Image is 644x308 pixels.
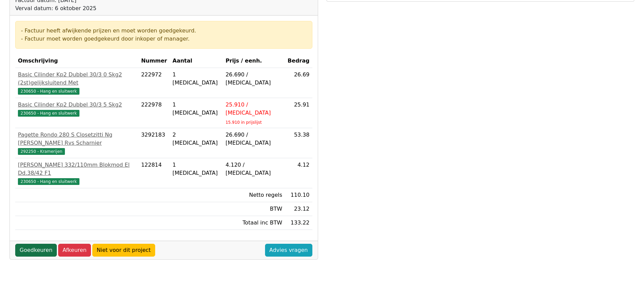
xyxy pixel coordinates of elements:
a: Pagette Rondo 280 S Closetzitti Ng [PERSON_NAME] Rvs Scharnier292250 - Kramerijen [18,131,136,155]
a: Advies vragen [265,244,312,257]
a: Afkeuren [58,244,91,257]
div: Basic Cilinder Kp2 Dubbel 30/3 0 Skg2 (2st)gelijksluitend Met [18,71,136,87]
td: 23.12 [285,202,312,216]
div: [PERSON_NAME] 332/110mm Blokmod El Dd.38/42 F1 [18,161,136,177]
div: 25.910 / [MEDICAL_DATA] [225,101,282,117]
a: Niet voor dit project [92,244,155,257]
td: 4.12 [285,158,312,188]
td: Netto regels [223,188,285,202]
th: Bedrag [285,54,312,68]
div: - Factuur moet worden goedgekeurd door inkoper of manager. [21,35,307,43]
td: 122814 [138,158,170,188]
a: Goedkeuren [15,244,57,257]
span: 230650 - Hang en sluitwerk [18,88,79,95]
div: 26.690 / [MEDICAL_DATA] [225,71,282,87]
div: 4.120 / [MEDICAL_DATA] [225,161,282,177]
td: 3292183 [138,128,170,158]
td: 25.91 [285,98,312,128]
span: 230650 - Hang en sluitwerk [18,110,79,117]
a: Basic Cilinder Kp2 Dubbel 30/3 5 Skg2230650 - Hang en sluitwerk [18,101,136,117]
div: Basic Cilinder Kp2 Dubbel 30/3 5 Skg2 [18,101,136,109]
th: Prijs / eenh. [223,54,285,68]
td: 222978 [138,98,170,128]
td: 53.38 [285,128,312,158]
td: 222972 [138,68,170,98]
div: Verval datum: 6 oktober 2025 [15,4,138,13]
td: 26.69 [285,68,312,98]
th: Omschrijving [15,54,138,68]
th: Nummer [138,54,170,68]
div: 1 [MEDICAL_DATA] [172,71,220,87]
th: Aantal [170,54,223,68]
div: Pagette Rondo 280 S Closetzitti Ng [PERSON_NAME] Rvs Scharnier [18,131,136,147]
div: 2 [MEDICAL_DATA] [172,131,220,147]
td: Totaal inc BTW [223,216,285,230]
sub: 15.910 in prijslijst [225,120,262,125]
span: 292250 - Kramerijen [18,148,65,155]
div: - Factuur heeft afwijkende prijzen en moet worden goedgekeurd. [21,27,307,35]
td: 133.22 [285,216,312,230]
div: 1 [MEDICAL_DATA] [172,161,220,177]
span: 230650 - Hang en sluitwerk [18,178,79,185]
a: [PERSON_NAME] 332/110mm Blokmod El Dd.38/42 F1230650 - Hang en sluitwerk [18,161,136,185]
a: Basic Cilinder Kp2 Dubbel 30/3 0 Skg2 (2st)gelijksluitend Met230650 - Hang en sluitwerk [18,71,136,95]
div: 1 [MEDICAL_DATA] [172,101,220,117]
td: BTW [223,202,285,216]
td: 110.10 [285,188,312,202]
div: 26.690 / [MEDICAL_DATA] [225,131,282,147]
